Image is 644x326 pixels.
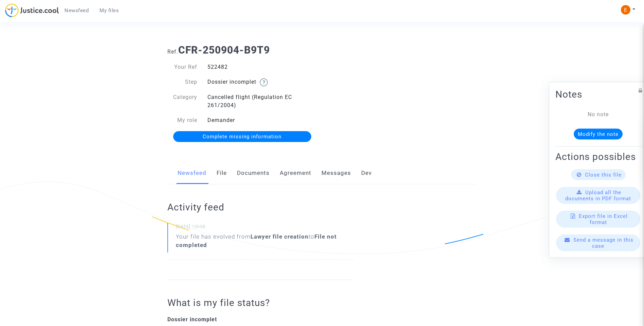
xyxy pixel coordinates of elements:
[555,88,641,100] h2: Notes
[5,3,59,17] img: jc-logo.svg
[280,162,311,184] a: Agreement
[167,297,353,309] h2: What is my file status?
[574,129,623,140] button: Modify the note
[162,78,202,86] div: Step
[566,110,631,119] div: No note
[176,233,337,248] b: File not completed
[202,63,322,71] div: 522482
[167,315,353,324] div: Dossier incomplet
[176,232,353,249] div: Your file has evolved from to
[167,48,178,55] span: Ref.
[621,5,630,15] img: ACg8ocIeiFvHKe4dA5oeRFd_CiCnuxWUEc1A2wYhRJE3TTWt=s96-c
[217,162,227,184] a: File
[237,162,270,184] a: Documents
[321,162,351,184] a: Messages
[167,201,353,213] h2: Activity feed
[260,78,268,86] img: help.svg
[59,5,94,16] a: Newsfeed
[162,93,202,109] div: Category
[162,63,202,71] div: Your Ref
[203,134,281,140] span: Complete missing information
[94,5,124,16] a: My files
[178,162,206,184] a: Newsfeed
[202,78,322,86] div: Dossier incomplet
[555,151,641,163] h2: Actions possibles
[176,224,353,232] small: [DATE] 10h58
[361,162,372,184] a: Dev
[65,7,89,14] span: Newsfeed
[585,172,622,178] span: Close this file
[202,93,322,109] div: Cancelled flight (Regulation EC 261/2004)
[178,44,270,56] b: CFR-250904-B9T9
[162,116,202,124] div: My role
[202,116,322,124] div: Demander
[573,237,633,249] span: Send a message in this case
[251,233,309,240] b: Lawyer file creation
[99,7,119,14] span: My files
[579,213,628,225] span: Export file in Excel format
[565,189,631,202] span: Upload all the documents in PDF format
